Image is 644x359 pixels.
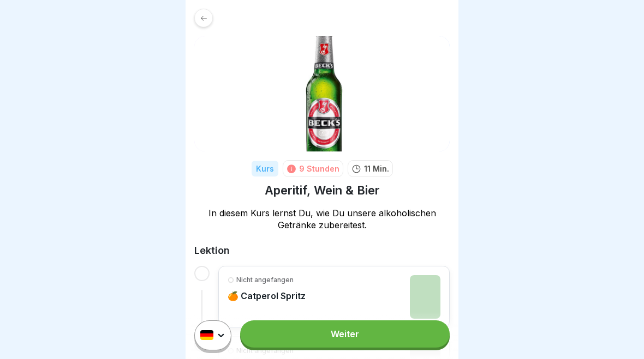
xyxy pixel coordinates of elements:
div: Kurs [252,161,278,177]
a: Nicht angefangen🍊 Catperol Spritz [228,275,440,319]
a: Weiter [240,320,450,348]
img: yhu2jw1e07x8dklr29zskzeu.png [410,275,440,319]
img: ftia1htn6os3akmg6exu4p1y.png [194,36,450,151]
h1: Aperitif, Wein & Bier [265,182,380,198]
p: 🍊 Catperol Spritz [228,290,306,301]
div: 9 Stunden [299,163,339,174]
p: In diesem Kurs lernst Du, wie Du unsere alkoholischen Getränke zubereitest. [194,207,450,231]
p: 11 Min. [364,163,389,174]
img: de.svg [200,331,213,340]
p: Nicht angefangen [236,275,294,285]
h2: Lektion [194,244,450,257]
